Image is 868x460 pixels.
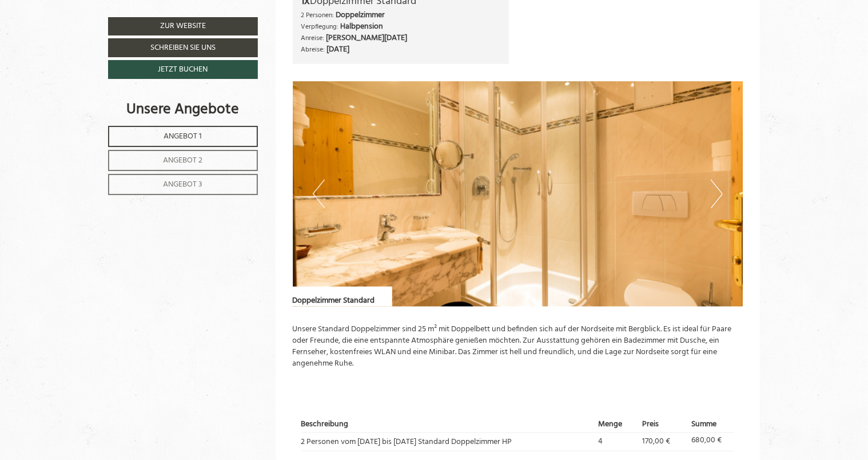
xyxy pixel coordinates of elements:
span: Angebot 2 [164,154,203,167]
a: Schreiben Sie uns [108,38,258,57]
button: Next [711,180,723,208]
b: Doppelzimmer [336,9,385,22]
th: Preis [638,418,687,433]
p: Unsere Standard Doppelzimmer sind 25 m² mit Doppelbett und befinden sich auf der Nordseite mit Be... [293,324,743,370]
th: Beschreibung [301,418,595,433]
td: 2 Personen vom [DATE] bis [DATE] Standard Doppelzimmer HP [301,433,595,451]
a: Jetzt buchen [108,60,258,79]
b: [DATE] [327,43,350,56]
b: Halbpension [341,20,384,33]
img: image [293,81,743,307]
a: Zur Website [108,17,258,35]
small: 2 Personen: [301,10,335,21]
small: Abreise: [301,44,325,55]
span: Angebot 3 [164,178,203,191]
small: Anreise: [301,33,325,43]
span: Angebot 1 [164,130,202,143]
small: Verpflegung: [301,21,339,32]
td: 4 [595,433,638,451]
button: Previous [313,180,325,208]
span: 170,00 € [642,435,670,449]
th: Menge [595,418,638,433]
td: 680,00 € [687,433,734,451]
div: Unsere Angebote [108,99,258,120]
b: [PERSON_NAME][DATE] [327,31,408,45]
th: Summe [687,418,734,433]
div: Doppelzimmer Standard [293,287,392,307]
